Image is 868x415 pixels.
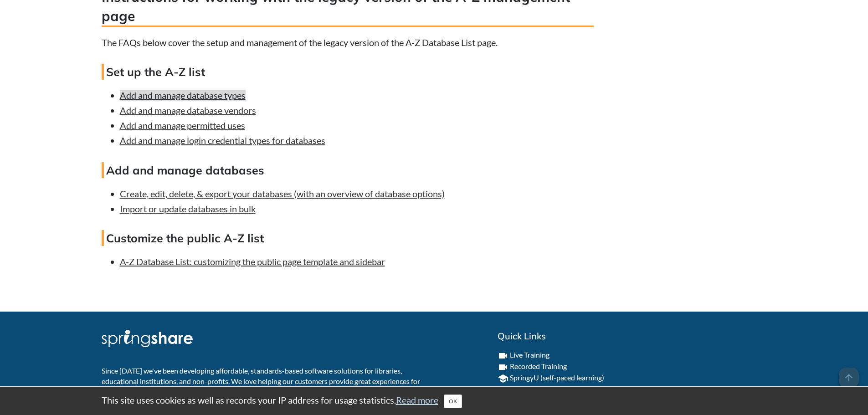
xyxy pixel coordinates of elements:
[120,188,445,199] a: Create, edit, delete, & export your databases (with an overview of database options)
[102,366,427,396] p: Since [DATE] we've been developing affordable, standards-based software solutions for libraries, ...
[102,64,594,80] h4: Set up the A-Z list
[102,330,193,347] img: Springshare
[120,105,256,116] a: Add and manage database vendors
[510,373,604,382] a: SpringyU (self-paced learning)
[102,36,594,49] p: The FAQs below cover the setup and management of the legacy version of the A-Z Database List page.
[120,90,246,101] a: Add and manage database types
[498,350,508,361] i: videocam
[498,384,508,395] i: email
[120,203,256,214] a: Import or update databases in bulk
[510,384,630,393] a: Sign up for Newsletters and Blog posts
[120,256,385,267] a: A-Z Database List: customizing the public page template and sidebar
[396,395,438,405] a: Read more
[120,135,325,146] a: Add and manage login credential types for databases
[498,373,508,384] i: school
[839,368,859,388] span: arrow_upward
[510,362,567,370] a: Recorded Training
[92,394,776,408] div: This site uses cookies as well as records your IP address for usage statistics.
[444,395,462,408] button: Close
[102,162,594,178] h4: Add and manage databases
[498,362,508,373] i: videocam
[102,230,594,246] h4: Customize the public A-Z list
[120,120,245,131] a: Add and manage permitted uses
[839,369,859,379] a: arrow_upward
[498,330,767,343] h2: Quick Links
[510,350,550,359] a: Live Training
